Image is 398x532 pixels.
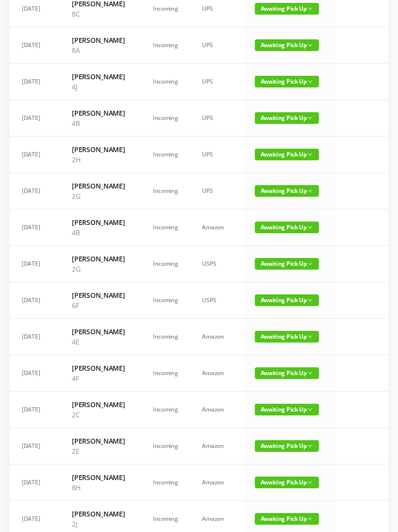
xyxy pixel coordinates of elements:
p: 4J [72,82,129,92]
span: Awaiting Pick Up [255,149,319,160]
p: 4F [72,373,129,383]
td: USPS [190,282,242,319]
td: Amazon [190,428,242,464]
span: Awaiting Pick Up [255,76,319,87]
td: UPS [190,173,242,209]
h6: [PERSON_NAME] [72,217,129,227]
i: icon: down [308,516,313,521]
span: Awaiting Pick Up [255,39,319,51]
td: UPS [190,27,242,64]
span: Awaiting Pick Up [255,185,319,197]
td: Incoming [141,64,190,100]
p: 2G [72,264,129,274]
span: Awaiting Pick Up [255,367,319,379]
td: UPS [190,100,242,137]
td: Incoming [141,464,190,501]
td: Amazon [190,392,242,428]
h6: [PERSON_NAME] [72,35,129,45]
td: USPS [190,246,242,282]
i: icon: down [308,189,313,193]
td: Incoming [141,100,190,137]
span: Awaiting Pick Up [255,331,319,343]
span: Awaiting Pick Up [255,3,319,15]
span: Awaiting Pick Up [255,294,319,306]
td: [DATE] [10,173,60,209]
h6: [PERSON_NAME] [72,363,129,373]
p: 2H [72,154,129,165]
td: Incoming [141,27,190,64]
td: Amazon [190,464,242,501]
i: icon: down [308,225,313,230]
td: UPS [190,137,242,173]
i: icon: down [308,6,313,11]
span: Awaiting Pick Up [255,258,319,270]
i: icon: down [308,480,313,485]
span: Awaiting Pick Up [255,222,319,233]
h6: [PERSON_NAME] [72,71,129,82]
td: Incoming [141,209,190,246]
td: [DATE] [10,64,60,100]
i: icon: down [308,371,313,376]
p: 2G [72,191,129,201]
i: icon: down [308,298,313,303]
p: 8A [72,45,129,55]
td: UPS [190,64,242,100]
h6: [PERSON_NAME] [72,436,129,446]
h6: [PERSON_NAME] [72,181,129,191]
td: Incoming [141,319,190,355]
p: 4E [72,337,129,347]
td: [DATE] [10,246,60,282]
p: 8H [72,482,129,493]
i: icon: down [308,407,313,412]
span: Awaiting Pick Up [255,440,319,452]
p: 2E [72,446,129,456]
td: Incoming [141,282,190,319]
p: 2J [72,519,129,529]
span: Awaiting Pick Up [255,513,319,525]
span: Awaiting Pick Up [255,112,319,124]
h6: [PERSON_NAME] [72,144,129,154]
td: [DATE] [10,392,60,428]
td: Incoming [141,246,190,282]
td: [DATE] [10,464,60,501]
i: icon: down [308,79,313,84]
td: Incoming [141,428,190,464]
td: Incoming [141,355,190,392]
p: 4B [72,227,129,238]
td: [DATE] [10,100,60,137]
i: icon: down [308,444,313,448]
td: Amazon [190,355,242,392]
td: Amazon [190,209,242,246]
td: Amazon [190,319,242,355]
h6: [PERSON_NAME] [72,290,129,300]
td: [DATE] [10,282,60,319]
h6: [PERSON_NAME] [72,509,129,519]
td: [DATE] [10,319,60,355]
i: icon: down [308,152,313,157]
h6: [PERSON_NAME] [72,326,129,337]
td: Incoming [141,392,190,428]
p: 6F [72,300,129,310]
h6: [PERSON_NAME] [72,254,129,264]
i: icon: down [308,116,313,120]
h6: [PERSON_NAME] [72,108,129,118]
span: Awaiting Pick Up [255,404,319,415]
p: 8C [72,9,129,19]
td: [DATE] [10,137,60,173]
i: icon: down [308,43,313,48]
td: Incoming [141,137,190,173]
h6: [PERSON_NAME] [72,472,129,482]
span: Awaiting Pick Up [255,477,319,488]
p: 4B [72,118,129,128]
td: [DATE] [10,209,60,246]
td: Incoming [141,173,190,209]
i: icon: down [308,334,313,339]
p: 2C [72,410,129,420]
i: icon: down [308,261,313,266]
td: [DATE] [10,428,60,464]
td: [DATE] [10,355,60,392]
td: [DATE] [10,27,60,64]
h6: [PERSON_NAME] [72,399,129,410]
